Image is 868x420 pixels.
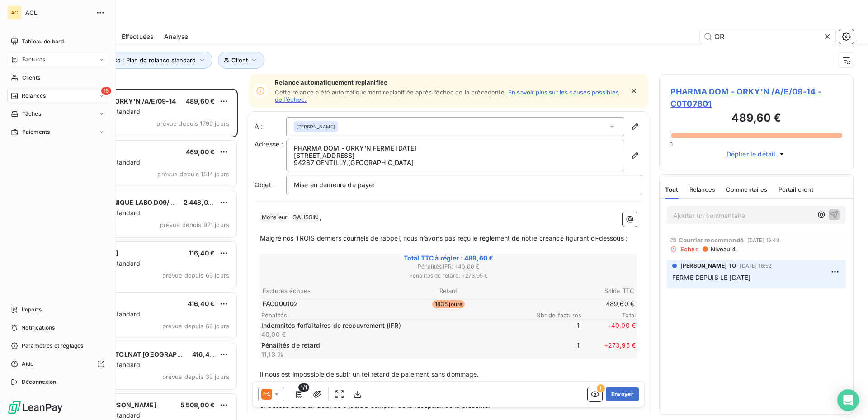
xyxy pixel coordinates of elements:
span: Clients [22,74,40,82]
span: Déplier le détail [726,149,776,159]
span: Pénalités [261,311,527,319]
a: Paramètres et réglages [7,339,108,353]
span: Commentaires [726,186,768,193]
span: Imports [22,306,42,314]
span: Factures [22,56,45,64]
span: FERME DEPUIS LE [DATE] [672,274,750,281]
button: Plan de relance : Plan de relance standard [64,52,212,69]
th: Retard [387,286,510,296]
span: 1 [525,341,580,359]
span: Total TTC à régler : 489,60 € [261,254,636,263]
th: Factures échues [262,286,386,296]
span: Paramètres et réglages [22,342,83,350]
span: Tâches [22,110,41,118]
span: prévue depuis 39 jours [162,373,229,380]
span: + 40,00 € [581,321,636,339]
span: FAC000102 [263,299,298,308]
img: Logo LeanPay [7,400,63,415]
span: Adresse : [255,140,283,148]
span: prévue depuis 69 jours [162,272,229,279]
button: Déplier le détail [724,149,789,159]
p: 94267 GENTILLY , [GEOGRAPHIC_DATA] [294,159,617,166]
span: Paiements [22,128,50,136]
span: 489,60 € [186,97,215,105]
span: Cette relance a été automatiquement replanifiée après l’échec de la précédente. [275,89,506,96]
a: Tâches [7,107,108,121]
span: Courrier recommandé [679,236,744,244]
span: Tableau de bord [22,38,64,46]
span: ACL [25,9,90,16]
span: Malgré nos TROIS derniers courriels de rappel, nous n’avons pas reçu le règlement de notre créanc... [260,234,627,242]
span: 416,40 € [192,350,219,358]
span: prévue depuis 1790 jours [156,120,229,127]
a: Tableau de bord [7,34,108,49]
p: 11,13 % [261,350,524,359]
span: Relance automatiquement replanifiée [275,79,624,86]
span: Echec [680,245,699,253]
p: PHARMA DOM - ORKY'N FERME [DATE] [294,145,617,152]
span: Il nous est impossible de subir un tel retard de paiement sans dommage. [260,370,479,378]
span: 1 [525,321,580,339]
a: Clients [7,71,108,85]
span: 416,40 € [188,300,215,307]
span: 469,00 € [186,148,215,156]
span: C’est pourquoi nous vous mettons en demeure de procéder au règlement de la totalité de la somme f... [260,391,636,409]
span: [PERSON_NAME] [297,123,335,130]
th: Solde TTC [511,286,635,296]
button: Client [218,52,264,69]
span: 15 [101,87,111,95]
span: Laboratoires CYTOLNAT [GEOGRAPHIC_DATA] [64,350,210,358]
p: Indemnités forfaitaires de recouvrement (IFR) [261,321,524,330]
p: 40,00 € [261,330,524,339]
a: 15Relances [7,89,108,103]
span: Niveau 4 [710,245,736,253]
span: Plan de relance : Plan de relance standard [77,57,196,64]
span: GAUSSIN [291,212,319,223]
div: Open Intercom Messenger [837,389,859,411]
span: [DATE] 16:40 [747,237,779,243]
h3: 489,60 € [670,110,842,128]
span: 1835 jours [432,300,465,308]
span: 0 [669,141,673,148]
span: Relances [22,92,46,100]
span: Aide [22,360,34,368]
div: grid [43,89,238,420]
span: [PERSON_NAME] TO [680,262,736,270]
button: Envoyer [606,387,639,401]
a: Aide [7,357,108,371]
span: Pénalités de retard : + 273,95 € [261,272,636,280]
span: 2 448,00 € [184,198,218,206]
p: [STREET_ADDRESS] [294,152,617,159]
span: Nbr de factures [527,311,581,319]
span: + 273,95 € [581,341,636,359]
span: prévue depuis 1514 jours [157,170,229,178]
span: Déconnexion [22,378,57,386]
span: [DATE] 16:52 [740,263,772,269]
span: Objet : [255,181,275,189]
span: 1/1 [298,383,309,392]
span: Notifications [21,324,55,332]
span: Tout [665,186,679,193]
span: Pénalités IFR : + 40,00 € [261,263,636,271]
span: PHARMA DOM - ORKY'N /A/E/09-14 - C0T07801 [670,85,842,110]
span: Portail client [778,186,813,193]
span: Mise en demeure de payer [294,181,375,189]
div: AC [7,5,22,20]
span: 116,40 € [189,249,215,257]
span: Analyse [164,32,188,41]
span: Effectuées [122,32,154,41]
span: Client [231,57,248,64]
span: , [320,213,321,221]
input: Rechercher [700,29,835,44]
a: Imports [7,302,108,317]
span: prévue depuis 69 jours [162,322,229,330]
span: prévue depuis 921 jours [160,221,229,228]
p: Pénalités de retard [261,341,524,350]
a: Paiements [7,125,108,139]
td: 489,60 € [511,299,635,309]
span: Total [581,311,636,319]
span: Relances [689,186,715,193]
span: Monsieur [260,212,288,223]
label: À : [255,122,286,131]
span: 5 508,00 € [180,401,215,409]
